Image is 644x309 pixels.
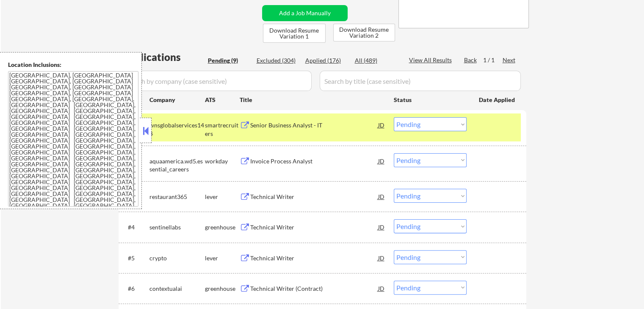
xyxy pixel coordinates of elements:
[240,96,386,104] div: Title
[205,223,240,232] div: greenhouse
[205,96,240,104] div: ATS
[257,56,299,65] div: Excluded (304)
[128,223,143,232] div: #4
[250,284,378,293] div: Technical Writer (Contract)
[149,121,205,138] div: wnsglobalservices144
[208,56,250,65] div: Pending (9)
[250,254,378,262] div: Technical Writer
[320,71,521,91] input: Search by title (case sensitive)
[205,254,240,262] div: lever
[394,92,467,107] div: Status
[121,52,205,62] div: Applications
[128,254,143,262] div: #5
[479,96,516,104] div: Date Applied
[377,219,386,235] div: JD
[263,24,326,43] button: Download Resume Variation 1
[250,193,378,201] div: Technical Writer
[205,284,240,293] div: greenhouse
[8,61,138,69] div: Location Inclusions:
[355,56,397,65] div: All (489)
[483,56,503,64] div: 1 / 1
[377,281,386,296] div: JD
[149,284,205,293] div: contextualai
[128,284,143,293] div: #6
[205,193,240,201] div: lever
[121,71,312,91] input: Search by company (case sensitive)
[205,121,240,138] div: smartrecruiters
[377,250,386,265] div: JD
[333,24,395,41] button: Download Resume Variation 2
[250,121,378,130] div: Senior Business Analyst - IT
[149,223,205,232] div: sentinellabs
[377,117,386,132] div: JD
[205,157,240,166] div: workday
[149,96,205,104] div: Company
[149,193,205,201] div: restaurant365
[464,56,478,64] div: Back
[377,153,386,168] div: JD
[262,5,348,21] button: Add a Job Manually
[409,56,454,64] div: View All Results
[503,56,516,64] div: Next
[149,157,205,174] div: aquaamerica.wd5.essential_careers
[250,223,378,232] div: Technical Writer
[149,254,205,262] div: crypto
[377,189,386,204] div: JD
[305,56,348,65] div: Applied (176)
[250,157,378,166] div: Invoice Process Analyst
